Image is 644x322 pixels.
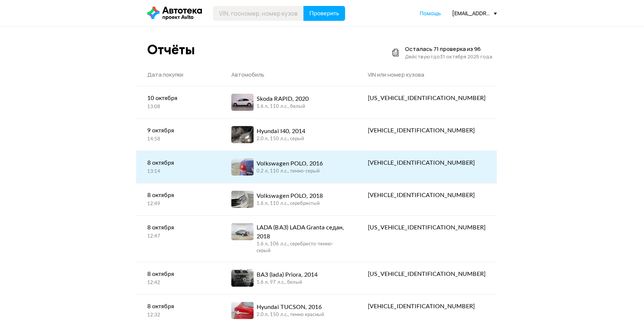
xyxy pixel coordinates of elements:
div: 2.0 л, 150 л.c., серый [257,136,305,142]
a: 8 октября12:47 [136,216,220,247]
div: 8 октября [147,302,209,311]
a: Volkswagen POLO, 20181.6 л, 110 л.c., серебристый [220,183,357,215]
div: LADA (ВАЗ) LADA Granta седан, 2018 [257,223,345,241]
div: Осталась 71 проверка из 96 [405,45,492,53]
div: [EMAIL_ADDRESS][DOMAIN_NAME] [452,10,497,17]
a: Volkswagen POLO, 20160.2 л, 110 л.c., темно-серый [220,151,357,183]
div: 9 октября [147,126,209,135]
div: Hyundai I40, 2014 [257,127,305,136]
div: [US_VEHICLE_IDENTIFICATION_NUMBER] [368,223,486,232]
div: Volkswagen POLO, 2018 [257,191,322,200]
a: 9 октября14:58 [136,119,220,150]
span: Помощь [420,10,441,17]
a: [VEHICLE_IDENTIFICATION_NUMBER] [357,183,497,207]
div: [VEHICLE_IDENTIFICATION_NUMBER] [368,158,486,167]
div: 13:14 [147,168,209,175]
div: 1.6 л, 106 л.c., серебристо-темно-серый [257,241,345,254]
a: [US_VEHICLE_IDENTIFICATION_NUMBER] [357,262,497,286]
span: Проверить [309,10,339,16]
div: [VEHICLE_IDENTIFICATION_NUMBER] [368,302,486,311]
div: 12:49 [147,201,209,207]
div: 1.6 л, 110 л.c., белый [257,103,308,110]
a: 8 октября12:49 [136,183,220,215]
div: 10 октября [147,94,209,103]
div: [VEHICLE_IDENTIFICATION_NUMBER] [368,191,486,200]
div: Отчёты [147,42,195,58]
a: LADA (ВАЗ) LADA Granta седан, 20181.6 л, 106 л.c., серебристо-темно-серый [220,216,357,262]
div: 8 октября [147,158,209,167]
div: 12:42 [147,280,209,286]
div: 13:08 [147,104,209,110]
a: 8 октября12:42 [136,262,220,294]
a: ВАЗ (lada) Priora, 20141.6 л, 97 л.c., белый [220,262,357,294]
a: Помощь [420,10,441,17]
a: [VEHICLE_IDENTIFICATION_NUMBER] [357,151,497,175]
a: [US_VEHICLE_IDENTIFICATION_NUMBER] [357,86,497,110]
div: Volkswagen POLO, 2016 [257,159,322,168]
div: 1.6 л, 97 л.c., белый [257,279,317,286]
div: ВАЗ (lada) Priora, 2014 [257,270,317,279]
div: 14:58 [147,136,209,143]
div: [US_VEHICLE_IDENTIFICATION_NUMBER] [368,94,486,103]
div: VIN или номер кузова [368,71,486,78]
div: Skoda RAPID, 2020 [257,94,308,103]
div: [US_VEHICLE_IDENTIFICATION_NUMBER] [368,270,486,278]
a: 10 октября13:08 [136,86,220,118]
div: 1.6 л, 110 л.c., серебристый [257,200,322,207]
a: 8 октября13:14 [136,151,220,183]
div: 2.0 л, 150 л.c., темно красный [257,312,324,318]
a: [VEHICLE_IDENTIFICATION_NUMBER] [357,119,497,142]
div: 8 октября [147,270,209,278]
div: 12:32 [147,312,209,319]
div: 12:47 [147,233,209,240]
div: Hyundai TUCSON, 2016 [257,303,324,312]
div: Автомобиль [231,71,345,78]
div: 0.2 л, 110 л.c., темно-серый [257,168,322,175]
a: Hyundai I40, 20142.0 л, 150 л.c., серый [220,119,357,151]
button: Проверить [303,6,345,21]
a: [US_VEHICLE_IDENTIFICATION_NUMBER] [357,216,497,239]
a: [VEHICLE_IDENTIFICATION_NUMBER] [357,294,497,318]
div: Действуют до 31 октября 2025 года [405,53,492,60]
a: Skoda RAPID, 20201.6 л, 110 л.c., белый [220,86,357,118]
div: 8 октября [147,191,209,200]
div: Дата покупки [147,71,209,78]
div: [VEHICLE_IDENTIFICATION_NUMBER] [368,126,486,135]
div: 8 октября [147,223,209,232]
input: VIN, госномер, номер кузова [213,6,304,21]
